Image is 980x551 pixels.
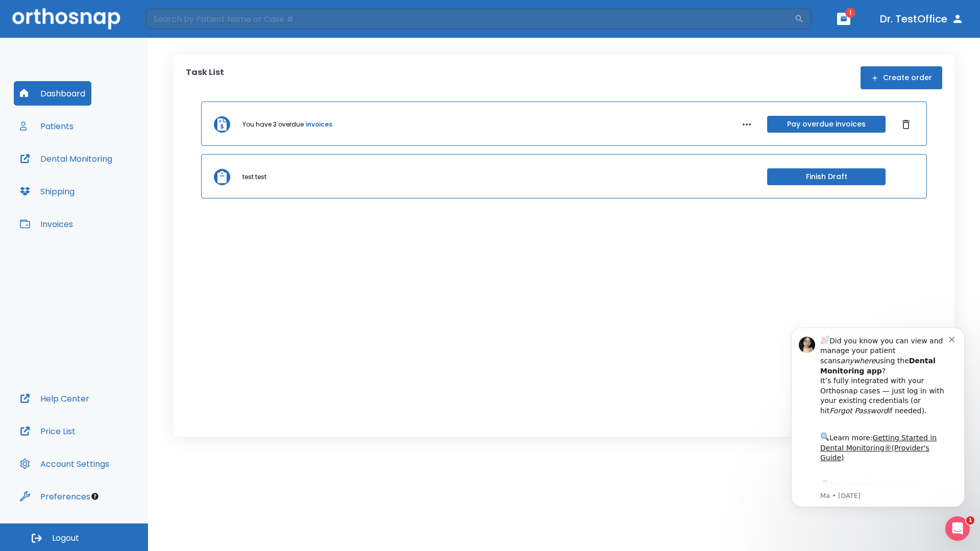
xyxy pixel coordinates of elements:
[767,168,886,185] button: Finish Draft
[12,8,120,29] img: Orthosnap
[14,419,82,443] button: Price List
[776,312,980,523] iframe: Intercom notifications message
[306,120,332,129] a: invoices
[52,533,79,544] span: Logout
[14,114,80,138] button: Patients
[90,492,100,501] div: Tooltip anchor
[845,8,855,18] span: 1
[945,516,970,541] iframe: Intercom live chat
[14,81,91,106] button: Dashboard
[14,212,79,236] button: Invoices
[14,179,81,204] button: Shipping
[14,386,95,411] button: Help Center
[44,169,135,187] a: App Store
[146,9,794,29] input: Search by Patient Name or Case #
[44,166,173,218] div: Download the app: | ​ Let us know if you need help getting started!
[898,116,914,133] button: Dismiss
[876,10,968,28] button: Dr. TestOffice
[242,120,304,129] p: You have 3 overdue
[966,516,974,524] span: 1
[186,66,224,89] p: Task List
[861,66,942,89] button: Create order
[242,172,266,182] p: test test
[14,452,115,476] button: Account Settings
[44,179,173,188] p: Message from Ma, sent 2w ago
[14,484,96,509] button: Preferences
[14,146,118,171] button: Dental Monitoring
[767,116,886,133] button: Pay overdue invoices
[173,22,181,30] button: Dismiss notification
